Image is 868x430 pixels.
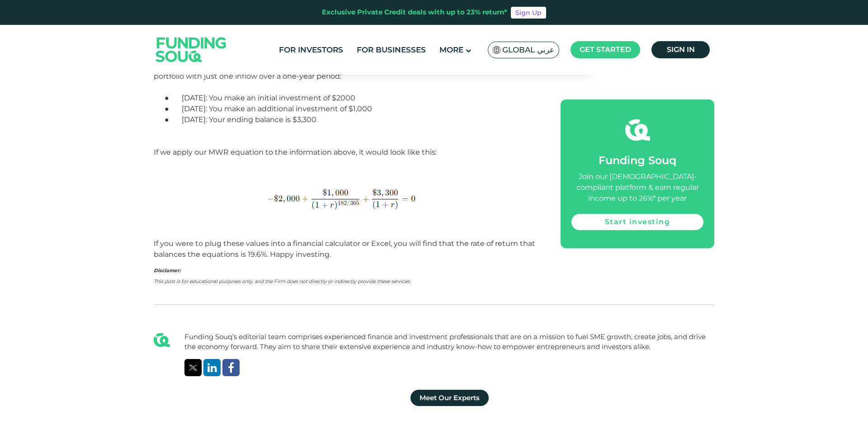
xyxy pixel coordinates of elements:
span: [DATE]: Your ending balance is $3,300 [182,115,316,124]
a: Sign Up [511,7,546,19]
div: Join our [DEMOGRAPHIC_DATA]-compliant platform & earn regular income up to 26%* per year [571,171,703,204]
span: ● [165,94,182,102]
span: Funding Souq [599,154,676,167]
a: For Investors [277,43,345,57]
a: For Businesses [354,43,428,57]
div: Exclusive Private Credit deals with up to 23% return* [322,7,507,18]
span: Sign in [667,45,695,54]
img: bQMsBJnFweBER3sLJ9SGZ2KXMBYBhlkVLAQMwzA5h4WAYRgm57AQMAzD5BwWAoZhmJzDQsAwDJNzWAgYhmFyDgsBwzBMzmEhY... [260,180,434,217]
span: ● [165,104,182,113]
span: If we apply our MWR equation to the information above, it would look like this: [154,148,437,156]
a: Start investing [571,214,703,230]
a: Meet Our Experts [410,390,489,406]
span: Global عربي [502,45,554,55]
img: twitter [189,365,197,370]
span: [DATE]: You make an initial investment of $2000 [182,94,355,102]
div: Funding Souq’s editorial team comprises experienced finance and investment professionals that are... [184,332,714,352]
img: SA Flag [493,46,501,54]
span: [DATE]: You make an additional investment of $1,000 [182,104,372,113]
em: Disclamer: [154,268,181,274]
span: If you were to plug these values into a financial calculator or Excel, you will find that the rat... [154,239,535,259]
em: This post is for educational purposes only, and the Firm does not directly or indirectly provide ... [154,279,410,284]
img: Blog Author [154,332,170,348]
img: fsicon [625,118,650,142]
a: Sign in [651,41,710,58]
img: Logo [147,27,236,72]
span: In any case, let’s draw out a simple example so you can get a feel for how it works. Consider an ... [154,61,536,80]
span: Get started [580,45,631,54]
span: More [439,45,463,54]
span: ● [165,115,182,124]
